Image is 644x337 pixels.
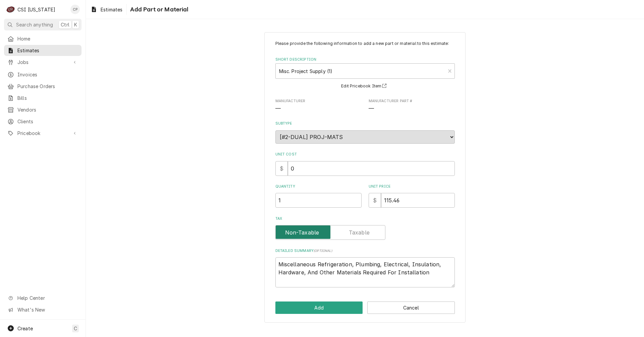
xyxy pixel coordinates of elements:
a: Go to Help Center [4,292,82,304]
button: Edit Pricebook Item [340,82,390,90]
span: ( optional ) [314,249,332,253]
textarea: Miscellaneous Refrigeration, Plumbing, Electrical, Insulation, Hardware, And Other Materials Requ... [275,257,455,287]
div: Detailed Summary [275,248,455,287]
label: Detailed Summary [275,248,455,254]
div: CSI Kentucky's Avatar [6,5,15,14]
label: Quantity [275,184,362,189]
div: Button Group [275,301,455,314]
span: Bills [17,94,78,102]
div: Short Description [275,57,455,90]
span: K [74,21,77,28]
span: Estimates [17,47,78,54]
a: Go to What's New [4,304,82,315]
label: Subtype [275,121,455,126]
div: Unit Cost [275,152,455,176]
div: Subtype [275,121,455,143]
span: — [369,106,374,112]
span: Vendors [17,106,78,113]
div: [object Object] [369,184,455,208]
div: Line Item Create/Update Form [275,41,455,287]
span: — [275,106,281,112]
button: Search anythingCtrlK [4,19,82,30]
span: Manufacturer [275,105,362,113]
div: CSI [US_STATE] [17,6,55,13]
span: Add Part or Material [128,5,188,14]
div: Craig Pierce's Avatar [70,5,80,14]
a: Bills [4,92,82,104]
p: Please provide the following information to add a new part or material to this estimate: [275,41,455,47]
div: Tax [275,216,455,240]
div: $ [369,193,381,208]
div: C [6,5,15,14]
span: Manufacturer Part # [369,105,455,113]
span: C [74,325,77,332]
span: Manufacturer [275,98,362,104]
span: Create [17,326,33,331]
a: Purchase Orders [4,81,82,92]
div: CP [70,5,80,14]
a: Invoices [4,69,82,80]
a: Go to Jobs [4,57,82,68]
span: Clients [17,118,78,125]
a: Estimates [4,45,82,56]
a: Estimates [88,4,125,15]
div: Button Group Row [275,301,455,314]
a: Vendors [4,104,82,115]
span: Search anything [16,21,53,28]
label: Unit Price [369,184,455,189]
div: Manufacturer [275,98,362,113]
span: Invoices [17,71,78,78]
span: Jobs [17,59,68,66]
a: Clients [4,116,82,127]
a: Home [4,33,82,44]
div: Manufacturer Part # [369,98,455,113]
button: Cancel [367,301,455,314]
label: Short Description [275,57,455,62]
div: $ [275,161,288,176]
label: Tax [275,216,455,221]
span: Estimates [101,6,122,13]
span: Purchase Orders [17,83,78,90]
span: Help Center [17,294,77,301]
button: Add [275,301,363,314]
span: Ctrl [61,21,69,28]
span: Manufacturer Part # [369,98,455,104]
div: Line Item Create/Update [264,32,466,323]
div: [object Object] [275,184,362,208]
a: Go to Pricebook [4,128,82,139]
span: Home [17,35,78,42]
span: Pricebook [17,130,68,137]
label: Unit Cost [275,152,455,157]
span: What's New [17,306,77,313]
